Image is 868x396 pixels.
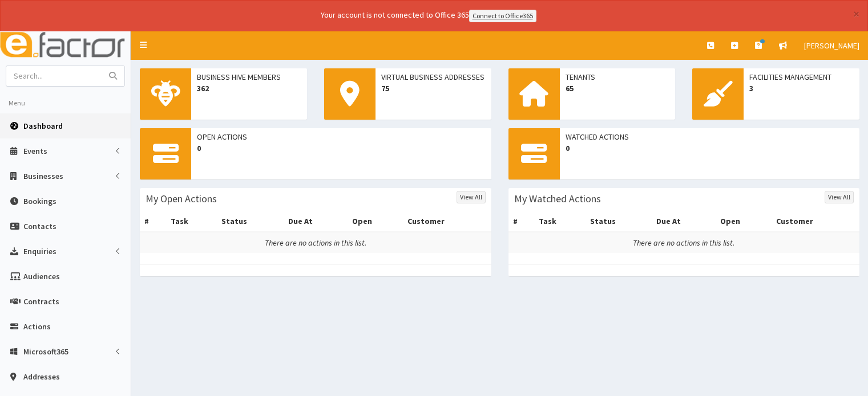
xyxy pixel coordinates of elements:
[23,171,63,181] span: Businesses
[166,211,217,232] th: Task
[749,83,854,94] span: 3
[469,10,536,22] a: Connect to Office365
[796,31,868,60] a: [PERSON_NAME]
[23,371,60,382] span: Addresses
[716,211,771,232] th: Open
[95,9,762,22] div: Your account is not connected to Office 365
[197,142,486,154] span: 0
[197,71,301,83] span: Business Hive Members
[23,296,59,307] span: Contracts
[23,196,56,206] span: Bookings
[146,194,217,204] h3: My Open Actions
[140,211,166,232] th: #
[804,40,859,51] span: [PERSON_NAME]
[23,271,60,281] span: Audiences
[23,121,63,131] span: Dashboard
[23,221,56,231] span: Contacts
[772,211,859,232] th: Customer
[23,246,56,256] span: Enquiries
[825,191,854,203] a: View All
[23,346,68,357] span: Microsoft365
[652,211,716,232] th: Due At
[566,131,854,142] span: Watched Actions
[457,191,486,203] a: View All
[633,238,734,248] i: There are no actions in this list.
[6,66,102,86] input: Search...
[381,83,486,94] span: 75
[23,321,51,332] span: Actions
[853,8,859,20] button: ×
[197,83,301,94] span: 362
[217,211,283,232] th: Status
[284,211,348,232] th: Due At
[749,71,854,83] span: Facilities Management
[508,211,535,232] th: #
[534,211,586,232] th: Task
[566,71,670,83] span: Tenants
[566,142,854,154] span: 0
[23,146,47,156] span: Events
[566,83,670,94] span: 65
[586,211,652,232] th: Status
[197,131,486,142] span: Open Actions
[514,194,601,204] h3: My Watched Actions
[381,71,486,83] span: Virtual Business Addresses
[265,238,366,248] i: There are no actions in this list.
[348,211,403,232] th: Open
[403,211,491,232] th: Customer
